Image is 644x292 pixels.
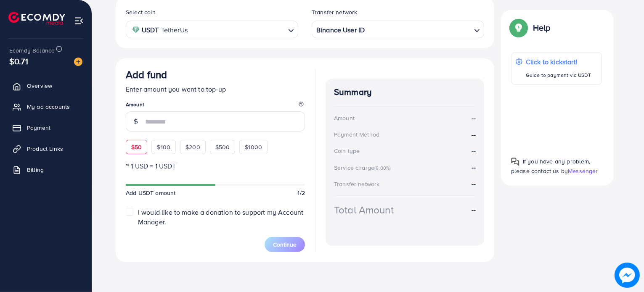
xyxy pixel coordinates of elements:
img: Popup guide [511,20,526,35]
span: Ecomdy Balance [9,46,55,55]
img: image [615,263,640,288]
p: Guide to payment via USDT [526,70,591,80]
span: My ad accounts [27,103,70,111]
input: Search for option [368,23,471,36]
img: Popup guide [511,158,519,166]
h4: Summary [334,87,476,97]
strong: -- [472,113,476,123]
strong: USDT [142,24,159,36]
span: Continue [273,240,297,249]
span: $500 [215,143,230,151]
div: Payment Method [334,130,379,139]
small: (6.00%) [374,165,391,171]
span: Payment [27,124,50,132]
div: Search for option [312,21,484,38]
img: logo [8,12,65,25]
a: Overview [6,77,85,94]
span: $1000 [245,143,262,151]
button: Continue [265,237,305,252]
strong: -- [472,130,476,139]
span: $100 [157,143,170,151]
legend: Amount [126,101,305,111]
span: $0.71 [9,55,28,67]
img: coin [132,26,140,34]
strong: -- [472,146,476,156]
div: Transfer network [334,180,380,188]
img: image [74,58,82,66]
label: Transfer network [312,8,358,16]
div: Search for option [126,21,298,38]
a: My ad accounts [6,98,85,115]
span: Messenger [568,167,598,175]
span: If you have any problem, please contact us by [511,157,591,175]
strong: -- [472,179,476,188]
div: Coin type [334,147,360,155]
div: Service charge [334,163,393,172]
span: TetherUs [161,24,188,36]
span: Add USDT amount [126,189,175,197]
span: I would like to make a donation to support my Account Manager. [138,208,303,226]
h3: Add fund [126,68,167,81]
a: Billing [6,161,85,178]
strong: Binance User ID [316,24,365,36]
div: Total Amount [334,203,394,217]
input: Search for option [190,23,285,36]
p: Click to kickstart! [526,57,591,67]
a: Payment [6,119,85,136]
div: Amount [334,114,355,122]
a: Product Links [6,140,85,157]
span: Product Links [27,145,63,153]
span: Overview [27,82,52,90]
p: Enter amount you want to top-up [126,84,305,94]
p: ~ 1 USD = 1 USDT [126,161,305,171]
span: 1/2 [298,189,305,197]
span: $50 [131,143,142,151]
label: Select coin [126,8,156,16]
strong: -- [472,205,476,215]
span: Billing [27,166,44,174]
img: menu [74,16,84,26]
span: $200 [186,143,200,151]
strong: -- [472,163,476,172]
p: Help [533,23,551,33]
